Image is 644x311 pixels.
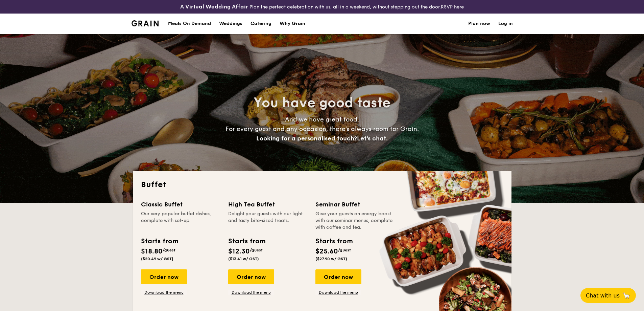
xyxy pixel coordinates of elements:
[251,14,271,34] h1: Catering
[622,292,630,299] span: 🦙
[315,269,361,284] div: Order now
[180,3,248,11] h4: A Virtual Wedding Affair
[168,14,211,34] div: Meals On Demand
[315,210,395,231] div: Give your guests an energy boost with our seminar menus, complete with coffee and tea.
[228,247,250,256] span: $12.30
[228,290,274,295] a: Download the menu
[580,288,636,303] button: Chat with us🦙
[141,269,187,284] div: Order now
[441,4,464,10] a: RSVP here
[141,179,503,190] h2: Buffet
[163,248,175,252] span: /guest
[215,14,246,34] a: Weddings
[141,247,163,256] span: $18.80
[228,200,307,209] div: High Tea Buffet
[276,14,309,34] a: Why Grain
[586,292,620,299] span: Chat with us
[498,14,513,34] a: Log in
[338,248,351,252] span: /guest
[315,290,361,295] a: Download the menu
[132,20,159,26] img: Grain
[141,257,173,261] span: ($20.49 w/ GST)
[315,257,347,261] span: ($27.90 w/ GST)
[315,247,338,256] span: $25.60
[141,236,178,246] div: Starts from
[141,200,220,209] div: Classic Buffet
[228,236,265,246] div: Starts from
[315,200,395,209] div: Seminar Buffet
[468,14,490,34] a: Plan now
[141,210,220,231] div: Our very popular buffet dishes, complete with set-up.
[280,14,305,34] div: Why Grain
[228,210,307,231] div: Delight your guests with our light and tasty bite-sized treats.
[315,236,352,246] div: Starts from
[132,20,159,26] a: Logotype
[164,14,215,34] a: Meals On Demand
[246,14,276,34] a: Catering
[228,269,274,284] div: Order now
[219,14,242,34] div: Weddings
[127,3,517,11] div: Plan the perfect celebration with us, all in a weekend, without stepping out the door.
[141,290,187,295] a: Download the menu
[250,248,263,252] span: /guest
[357,135,388,142] span: Let's chat.
[228,257,259,261] span: ($13.41 w/ GST)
